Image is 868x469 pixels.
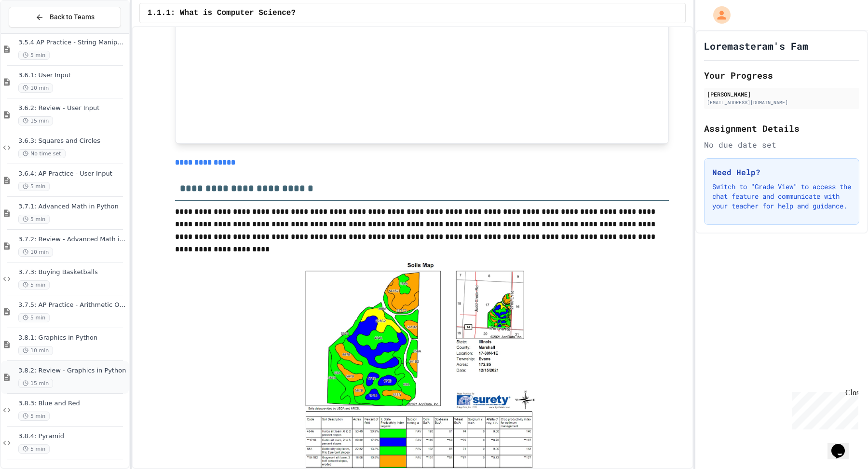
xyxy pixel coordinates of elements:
[18,104,127,112] span: 3.6.2: Review - User Input
[712,182,851,211] p: Switch to "Grade View" to access the chat feature and communicate with your teacher for help and ...
[18,379,53,388] span: 15 min
[18,301,127,309] span: 3.7.5: AP Practice - Arithmetic Operators
[18,170,127,178] span: 3.6.4: AP Practice - User Input
[18,367,127,375] span: 3.8.2: Review - Graphics in Python
[18,137,127,145] span: 3.6.3: Squares and Circles
[18,248,53,257] span: 10 min
[18,182,50,191] span: 5 min
[18,444,50,454] span: 5 min
[18,313,50,322] span: 5 min
[18,334,127,342] span: 3.8.1: Graphics in Python
[18,39,127,47] span: 3.5.4 AP Practice - String Manipulation
[18,203,127,211] span: 3.7.1: Advanced Math in Python
[18,149,66,158] span: No time set
[18,116,53,125] span: 15 min
[18,268,127,276] span: 3.7.3: Buying Basketballs
[704,139,859,151] div: No due date set
[18,71,127,80] span: 3.6.1: User Input
[18,346,53,355] span: 10 min
[18,51,50,60] span: 5 min
[707,99,856,106] div: [EMAIL_ADDRESS][DOMAIN_NAME]
[18,412,50,421] span: 5 min
[827,430,858,459] iframe: chat widget
[18,235,127,244] span: 3.7.2: Review - Advanced Math in Python
[4,4,67,61] div: Chat with us now!Close
[50,12,95,22] span: Back to Teams
[712,166,851,178] h3: Need Help?
[18,432,127,441] span: 3.8.4: Pyramid
[704,122,859,135] h2: Assignment Details
[707,90,856,98] div: [PERSON_NAME]
[18,83,53,93] span: 10 min
[704,39,808,53] h1: Loremasteram's Fam
[704,69,859,82] h2: Your Progress
[18,215,50,224] span: 5 min
[18,400,127,408] span: 3.8.3: Blue and Red
[148,7,296,19] span: 1.1.1: What is Computer Science?
[788,388,858,429] iframe: chat widget
[703,4,733,26] div: My Account
[9,7,121,28] button: Back to Teams
[18,280,50,290] span: 5 min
